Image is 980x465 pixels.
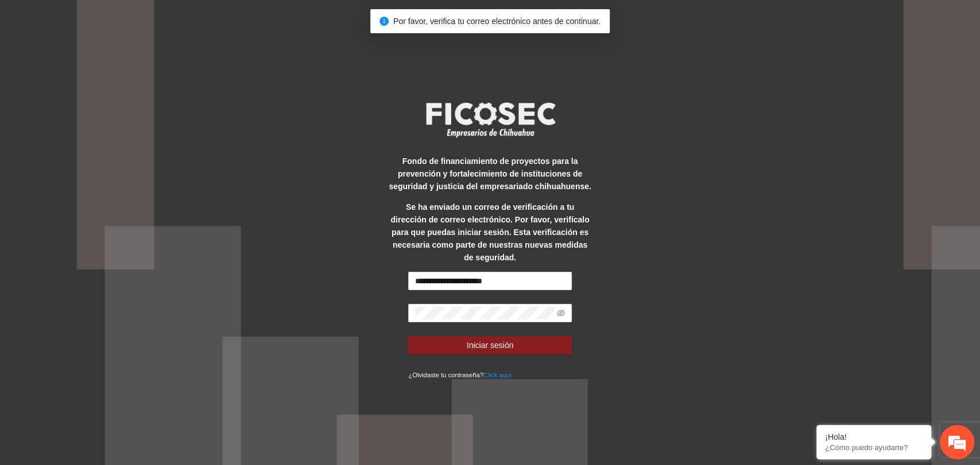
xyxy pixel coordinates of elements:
span: info-circle [379,17,389,26]
span: Estamos en línea. [67,153,158,269]
span: Por favor, verifica tu correo electrónico antes de continuar. [393,17,601,26]
a: Click aqui [483,372,512,378]
span: eye-invisible [557,309,565,317]
div: Chatee con nosotros ahora [60,58,193,73]
textarea: Escriba su mensaje y pulse “Intro” [6,313,219,353]
button: Iniciar sesión [408,336,572,354]
strong: Se ha enviado un correo de verificación a tu dirección de correo electrónico. Por favor, verifíca... [390,202,589,262]
img: logo [419,99,562,141]
div: Minimizar ventana de chat en vivo [188,6,216,33]
small: ¿Olvidaste tu contraseña? [408,372,511,378]
strong: Fondo de financiamiento de proyectos para la prevención y fortalecimiento de instituciones de seg... [389,157,591,191]
span: Iniciar sesión [467,339,514,351]
p: ¿Cómo puedo ayudarte? [825,443,923,452]
div: ¡Hola! [825,432,923,441]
